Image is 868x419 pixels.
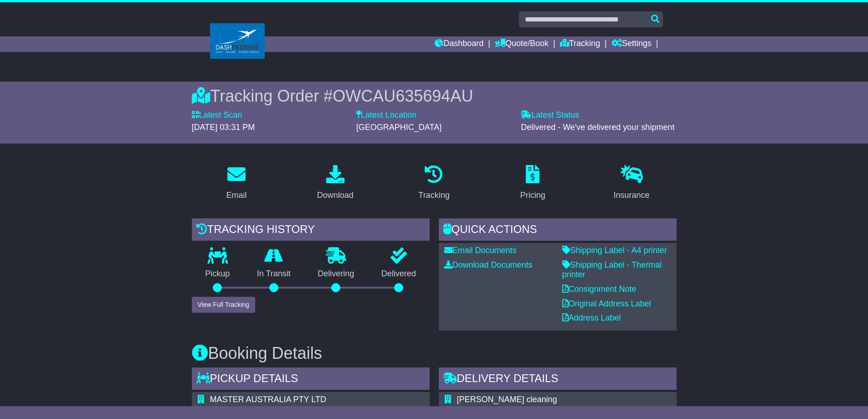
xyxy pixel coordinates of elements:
[444,246,517,255] a: Email Documents
[210,395,326,404] span: MASTER AUSTRALIA PTY LTD
[412,162,455,205] a: Tracking
[192,269,244,279] p: Pickup
[562,246,667,255] a: Shipping Label - A4 printer
[514,162,551,205] a: Pricing
[418,189,449,202] div: Tracking
[356,110,416,120] label: Latest Location
[562,299,651,308] a: Original Address Label
[304,269,368,279] p: Delivering
[560,36,600,52] a: Tracking
[192,110,242,120] label: Latest Scan
[220,162,252,205] a: Email
[317,189,354,202] div: Download
[457,395,557,404] span: [PERSON_NAME] cleaning
[192,297,255,313] button: View Full Tracking
[439,367,677,392] div: Delivery Details
[192,86,677,106] div: Tracking Order #
[521,123,674,132] span: Delivered - We've delivered your shipment
[243,269,304,279] p: In Transit
[562,285,637,294] a: Consignment Note
[192,367,430,392] div: Pickup Details
[311,162,360,205] a: Download
[435,36,483,52] a: Dashboard
[611,36,652,52] a: Settings
[521,110,579,120] label: Latest Status
[614,189,650,202] div: Insurance
[608,162,656,205] a: Insurance
[520,189,545,202] div: Pricing
[439,218,677,243] div: Quick Actions
[562,313,621,322] a: Address Label
[192,218,430,243] div: Tracking history
[192,123,255,132] span: [DATE] 03:31 PM
[562,260,662,279] a: Shipping Label - Thermal printer
[192,344,677,362] h3: Booking Details
[356,123,442,132] span: [GEOGRAPHIC_DATA]
[495,36,549,52] a: Quote/Book
[444,260,533,269] a: Download Documents
[368,269,430,279] p: Delivered
[333,87,473,105] span: OWCAU635694AU
[226,189,247,202] div: Email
